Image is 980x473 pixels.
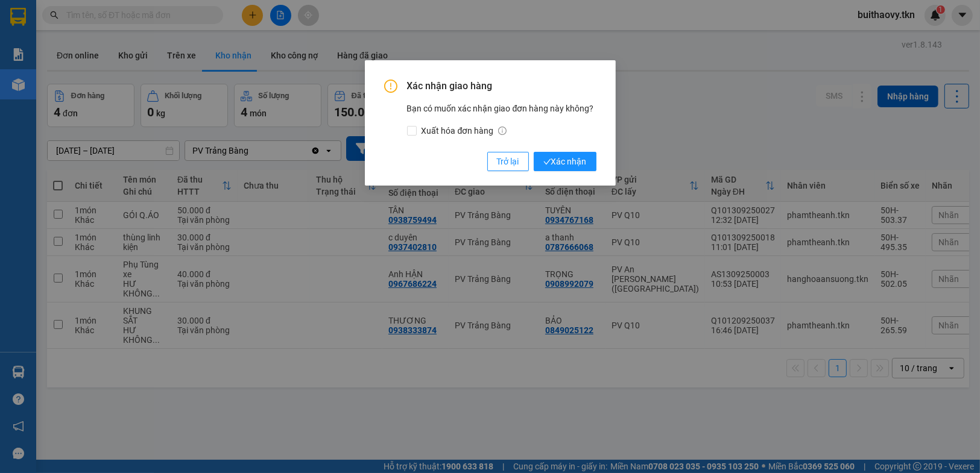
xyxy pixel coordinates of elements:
[543,155,587,168] span: Xác nhận
[487,152,529,171] button: Trở lại
[498,127,507,135] span: info-circle
[407,102,596,137] div: Bạn có muốn xác nhận giao đơn hàng này không?
[407,80,596,93] span: Xác nhận giao hàng
[543,158,551,166] span: check
[497,155,519,168] span: Trở lại
[534,152,596,171] button: checkXác nhận
[417,124,512,137] span: Xuất hóa đơn hàng
[384,80,397,93] span: exclamation-circle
